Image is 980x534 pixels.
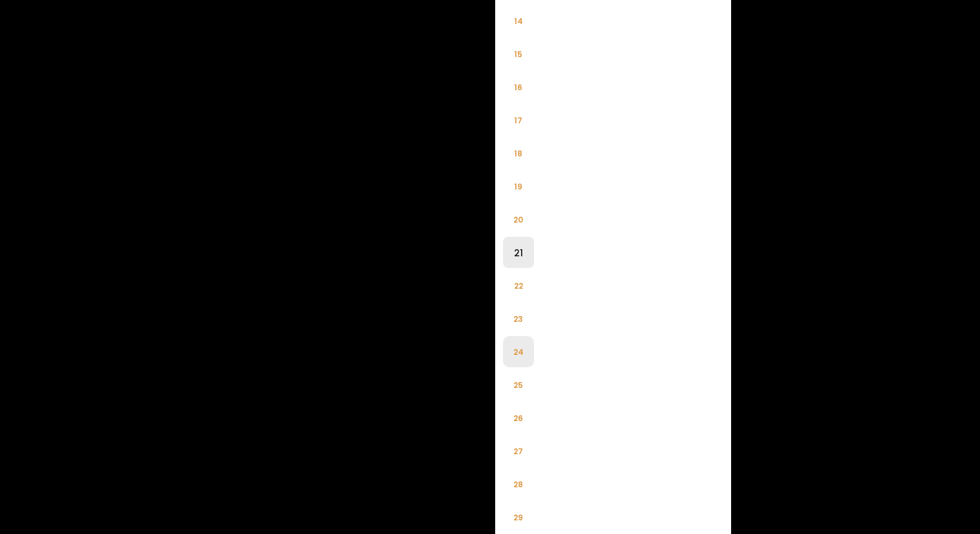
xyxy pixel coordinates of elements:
[503,435,534,467] li: 27
[503,303,534,334] li: 23
[503,502,534,533] li: 29
[503,369,534,400] li: 25
[503,38,534,69] li: 15
[503,468,534,500] li: 28
[503,71,534,103] li: 16
[503,138,534,169] li: 18
[503,171,534,202] li: 19
[503,104,534,136] li: 17
[503,237,534,268] li: 21
[503,336,534,367] li: 24
[503,5,534,36] li: 14
[503,204,534,235] li: 20
[503,402,534,433] li: 26
[503,270,534,301] li: 22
